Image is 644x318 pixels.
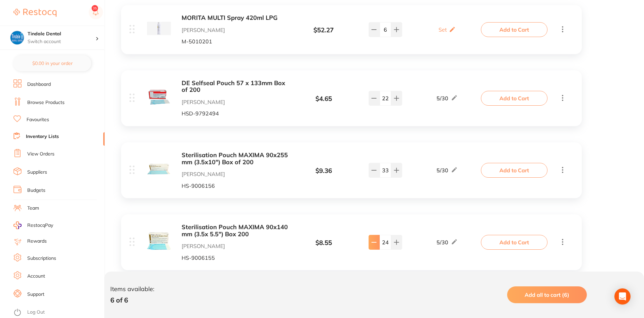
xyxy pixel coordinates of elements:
a: Restocq Logo [13,5,56,21]
a: Subscriptions [27,255,56,262]
img: NTYuanBn [147,157,171,181]
a: Inventory Lists [26,133,59,140]
a: Favourites [27,116,49,123]
a: Dashboard [27,81,51,88]
div: 5 / 30 [437,238,458,246]
p: 6 of 6 [110,296,154,304]
p: M-5010201 [182,38,288,44]
a: Browse Products [27,99,65,106]
button: Add to Cart [481,91,547,106]
div: DE Selfseal Pouch 57 x 133mm Box of 200 [PERSON_NAME] HSD-9792494 $4.65 5/30Add to Cart [121,70,582,126]
div: Open Intercom Messenger [614,288,631,305]
a: View Orders [27,151,54,157]
button: Add to Cart [481,235,547,250]
img: NDk0LmpwZw [147,85,171,109]
p: [PERSON_NAME] [182,99,288,105]
img: NTUuanBn [147,229,171,253]
div: $ 4.65 [288,95,359,103]
a: Log Out [27,309,45,316]
button: MORITA MULTI Spray 420ml LPG [182,14,288,22]
a: Rewards [27,238,47,245]
p: [PERSON_NAME] [182,243,288,249]
button: Log Out [13,307,103,318]
p: Switch account [28,38,96,45]
h4: Tindale Dental [28,31,96,37]
div: MORITA MULTI Spray 420ml LPG [PERSON_NAME] M-5010201 $52.27 Set Add to Cart [121,5,582,54]
button: Sterilisation Pouch MAXIMA 90x140 mm (3.5x 5.5") Box 200 [182,224,288,238]
img: Restocq Logo [13,9,56,17]
div: $ 9.36 [288,167,359,175]
a: Support [27,291,44,298]
div: Sterilisation Pouch MAXIMA 90x140 mm (3.5x 5.5") Box 200 [PERSON_NAME] HS-9006155 $8.55 5/30Add t... [121,214,582,270]
div: 5 / 30 [437,94,458,102]
button: $0.00 in your order [13,55,91,71]
p: HSD-9792494 [182,110,288,116]
button: DE Selfseal Pouch 57 x 133mm Box of 200 [182,80,288,94]
a: Account [27,273,45,280]
p: [PERSON_NAME] [182,27,288,33]
img: RestocqPay [13,221,22,229]
button: Sterilisation Pouch MAXIMA 90x255 mm (3.5x10") Box of 200 [182,152,288,166]
a: Team [27,205,39,212]
div: Sterilisation Pouch MAXIMA 90x255 mm (3.5x10") Box of 200 [PERSON_NAME] HS-9006156 $9.36 5/30Add ... [121,142,582,198]
a: Budgets [27,187,45,194]
div: $ 8.55 [288,239,359,247]
button: Add to Cart [481,22,547,37]
p: HS-9006155 [182,255,288,261]
div: $ 52.27 [288,27,359,34]
span: RestocqPay [27,222,53,229]
img: Tindale Dental [10,31,24,44]
p: Items available: [110,286,154,293]
img: MS5qcGc [147,16,171,40]
button: Add all to cart (6) [507,286,587,303]
p: [PERSON_NAME] [182,171,288,177]
a: RestocqPay [13,221,53,229]
div: 5 / 30 [437,166,458,174]
p: HS-9006156 [182,183,288,189]
p: Set [439,27,447,33]
a: Suppliers [27,169,47,176]
span: Add all to cart (6) [525,291,569,298]
button: Add to Cart [481,163,547,178]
